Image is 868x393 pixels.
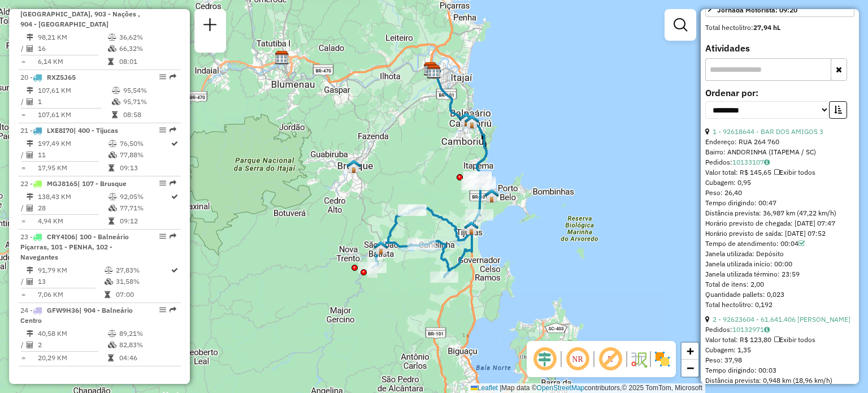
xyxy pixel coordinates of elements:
[27,205,33,211] i: Total de Atividades
[423,62,438,76] img: CDD Itajaí
[20,215,26,227] td: =
[705,375,854,386] div: Distância prevista: 0,948 km (18,96 km/h)
[37,276,104,287] td: 13
[705,167,854,178] div: Valor total: R$ 145,65
[20,289,26,300] td: =
[115,276,170,287] td: 31,58%
[705,86,854,100] label: Ordenar por:
[705,356,742,364] span: Peso: 37,98
[119,202,170,214] td: 77,71%
[170,233,176,240] em: Rota exportada
[764,326,770,333] i: Observações
[537,384,585,392] a: OpenStreetMap
[199,14,222,39] a: Nova sessão e pesquisa
[732,325,770,334] a: 10132971
[27,45,33,52] i: Total de Atividades
[105,278,113,285] i: % de utilização da cubagem
[27,342,33,348] i: Total de Atividades
[630,350,648,368] img: Fluxo de ruas
[37,32,107,43] td: 98,21 KM
[119,32,176,43] td: 36,62%
[170,306,176,313] em: Rota exportada
[119,352,176,364] td: 04:46
[465,114,479,129] img: 711 UDC Light WCL Camboriu
[119,339,176,351] td: 82,83%
[159,233,166,240] em: Opções
[705,218,854,228] div: Horário previsto de chegada: [DATE] 07:47
[170,180,176,187] em: Rota exportada
[108,193,117,200] i: % de utilização do peso
[171,267,178,274] i: Rota otimizada
[705,290,854,300] div: Quantidade pallets: 0,023
[705,269,854,279] div: Janela utilizada término: 23:59
[27,278,33,285] i: Total de Atividades
[705,249,854,259] div: Janela utilizada: Depósito
[37,109,111,120] td: 107,61 KM
[37,138,108,149] td: 197,49 KM
[27,152,33,158] i: Total de Atividades
[20,339,26,351] td: /
[27,87,33,94] i: Distância Total
[47,306,79,314] span: GFW9H36
[108,45,116,52] i: % de utilização da cubagem
[123,109,176,120] td: 08:58
[20,162,26,174] td: =
[170,74,176,80] em: Rota exportada
[159,180,166,187] em: Opções
[20,73,76,81] span: 20 -
[119,56,176,67] td: 08:01
[705,208,854,218] div: Distância prevista: 36,987 km (47,22 km/h)
[20,352,26,364] td: =
[108,34,116,41] i: % de utilização do peso
[705,137,854,147] div: Endereço: RUA 264 760
[159,74,166,80] em: Opções
[108,205,117,211] i: % de utilização da cubagem
[564,346,591,373] span: Ocultar NR
[37,96,111,107] td: 1
[171,140,178,147] i: Rota otimizada
[119,43,176,54] td: 66,32%
[774,335,815,344] span: Exibir todos
[105,291,110,298] i: Tempo total em rota
[170,127,176,133] em: Rota exportada
[705,365,854,375] div: Tempo dirigindo: 00:03
[705,43,854,54] h4: Atividades
[20,109,26,120] td: =
[37,215,108,227] td: 4,94 KM
[47,232,75,241] span: CRY4I06
[705,147,854,157] div: Bairro: ANDORINHA (ITAPEMA / SC)
[753,23,780,32] strong: 27,94 hL
[20,179,127,188] span: 22 -
[687,361,694,375] span: −
[705,325,854,335] div: Pedidos:
[374,240,388,255] img: São João Batista
[37,339,107,351] td: 2
[705,346,751,354] span: Cubagem: 1,35
[37,56,107,67] td: 6,14 KM
[500,384,501,392] span: |
[682,343,698,360] a: Zoom in
[115,265,170,276] td: 27,83%
[705,239,854,249] div: Tempo de atendimento: 00:04
[108,342,116,348] i: % de utilização da cubagem
[159,127,166,133] em: Opções
[123,96,176,107] td: 95,71%
[798,239,805,248] a: Com service time
[47,179,77,188] span: MGJ8165
[463,171,492,183] div: Atividade não roteirizada - LL CONVENIENCIA
[108,165,114,171] i: Tempo total em rota
[108,152,117,158] i: % de utilização da cubagem
[115,289,170,300] td: 07:00
[687,344,694,358] span: +
[20,232,129,261] span: | 100 - Balneário Piçarras, 101 - PENHA, 102 - Navegantes
[119,162,170,174] td: 09:13
[20,126,118,135] span: 21 -
[108,58,114,65] i: Tempo total em rota
[20,276,26,287] td: /
[112,111,118,118] i: Tempo total em rota
[20,56,26,67] td: =
[171,193,178,200] i: Rota otimizada
[119,191,170,202] td: 92,05%
[705,300,854,310] div: Total hectolitro: 0,192
[27,140,33,147] i: Distância Total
